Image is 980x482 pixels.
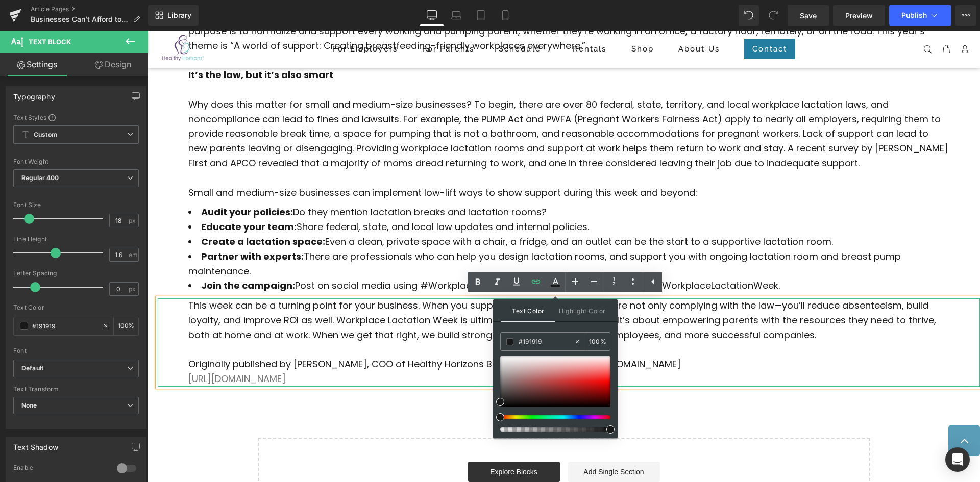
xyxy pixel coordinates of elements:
strong: Partner with experts: [54,219,156,232]
a: New Library [148,5,199,26]
div: Text Color [13,304,139,311]
div: Font Weight [13,158,139,165]
div: Typography [13,87,55,101]
b: None [21,401,37,409]
div: Line Height [13,236,139,243]
span: Text Color [501,299,555,322]
li: There are professionals who can help you design lactation rooms, and support you with ongoing lac... [41,219,802,248]
a: Article Pages [31,5,148,13]
span: em [129,251,137,258]
div: Text Shadow [13,437,58,451]
button: More [955,5,976,26]
span: Library [167,11,191,20]
a: Add Single Section [421,431,512,451]
a: Laptop [444,5,469,26]
a: Tablet [469,5,493,26]
a: Mobile [493,5,518,26]
div: Letter Spacing [13,270,139,277]
span: px [129,286,137,292]
div: Open Intercom Messenger [945,447,970,472]
b: Regular 400 [21,174,59,182]
span: Businesses Can’t Afford to Ignore Workplace Lactation Week [31,15,129,23]
a: Explore Blocks [321,431,412,451]
span: Preview [845,10,873,21]
strong: Educate your team: [54,190,149,202]
div: Font Size [13,201,139,209]
span: Highlight Color [555,299,609,321]
div: Text Transform [13,386,139,393]
li: Post on social media using #WorkplaceLactationWeek and #WLW, and follow @WorkplaceLactationWeek. [41,248,802,263]
div: Enable [13,464,107,474]
strong: Join the campaign: [54,248,148,261]
span: px [129,217,137,224]
button: Redo [763,5,783,26]
span: Do they mention lactation breaks and lactation rooms? [54,175,399,188]
a: [URL][DOMAIN_NAME] [41,342,138,354]
div: % [585,333,610,350]
b: Custom [34,131,57,139]
span: Text Block [29,38,71,46]
span: Save [800,10,817,21]
button: Undo [739,5,759,26]
p: Why does this matter for small and medium-size businesses? To begin, there are over 80 federal, s... [41,67,802,140]
div: Text Styles [13,113,139,121]
i: Default [21,364,43,373]
button: Publish [889,5,951,26]
strong: Audit your policies: [54,175,145,188]
input: Color [519,336,574,347]
a: Design [76,53,150,76]
span: This week can be a turning point for your business. When you support pumping parents, you are not... [41,268,789,311]
strong: It’s the law, but it’s also smart [41,38,186,50]
div: Font [13,347,139,354]
a: Preview [833,5,885,26]
div: % [114,317,138,335]
a: Desktop [420,5,444,26]
span: Originally published by [PERSON_NAME], COO of Healthy Horizons Breastfeeding Centers on [DOMAIN_N... [41,327,533,340]
strong: Create a lactation space: [54,205,178,217]
p: Small and medium-size businesses can implement low-lift ways to show support during this week and... [41,155,802,170]
li: Even a clean, private space with a chair, a fridge, and an outlet can be the start to a supportiv... [41,204,802,219]
li: Share federal, state, and local law updates and internal policies. [41,189,802,204]
input: Color [32,320,97,332]
span: Publish [901,11,927,19]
